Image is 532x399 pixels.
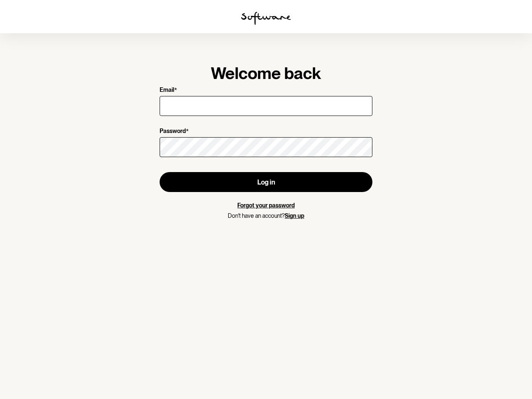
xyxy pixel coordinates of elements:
a: Sign up [285,212,304,219]
h1: Welcome back [160,63,372,83]
a: Forgot your password [237,202,295,209]
button: Log in [160,172,372,192]
p: Don't have an account? [160,212,372,219]
img: software logo [241,12,291,25]
p: Email [160,86,174,94]
p: Password [160,128,186,135]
